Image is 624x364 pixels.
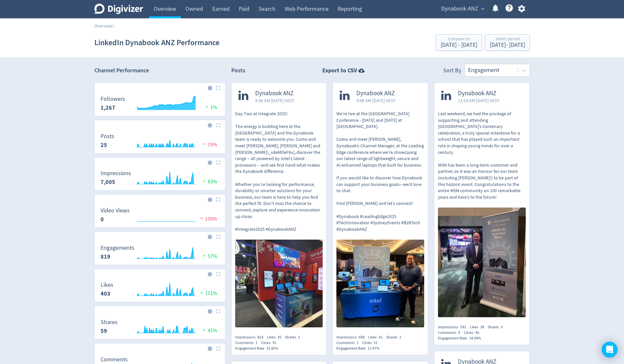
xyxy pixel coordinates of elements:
div: Select period [490,37,525,42]
div: Shares [488,324,506,330]
div: Engagement Rate [438,336,485,341]
div: Comments [235,340,261,346]
h2: Channel Performance [94,66,225,75]
strong: 25 [101,141,107,149]
span: 57% [201,253,217,260]
img: negative-performance.svg [199,216,205,221]
img: Placeholder [216,309,220,313]
span: Dynabook ANZ [356,90,396,97]
div: Impressions [336,335,368,340]
div: Shares [386,335,405,340]
span: 0 [501,324,503,330]
svg: Impressions 7,005 [97,170,222,188]
div: Shares [285,335,304,340]
span: 1 [255,340,257,345]
span: expand_more [480,6,486,12]
span: 9:38 AM [DATE] AEST [255,97,294,104]
p: Last weekend, we had the privilege of supporting and attending [GEOGRAPHIC_DATA]’s Centenary cele... [438,111,526,200]
div: Compare to [441,37,477,42]
div: Comments [336,340,362,346]
p: Day Two at Integrate 2025! The energy is building here at the [GEOGRAPHIC_DATA] and the Dynabook ... [235,111,323,232]
span: 814 [257,335,263,340]
div: [DATE] - [DATE] [441,42,477,48]
button: Dynabook ANZ [439,4,486,14]
a: Dynabook ANZ11:24 AM [DATE] AESTLast weekend, we had the privilege of supporting and attending [G... [434,83,529,319]
dt: Comments [101,356,128,363]
dt: Likes [101,281,113,289]
span: 83% [201,178,217,185]
span: 38 [480,324,484,330]
div: Comments [438,330,464,336]
svg: Followers 1,267 [97,96,222,113]
strong: 1,267 [101,104,115,112]
span: 41 [379,335,383,340]
img: Placeholder [216,346,220,351]
span: 11:24 AM [DATE] AEST [458,97,500,104]
span: 111% [199,290,217,297]
span: 100% [199,216,217,222]
img: https://media.cf.digivizer.com/images/linkedin-62015011-urn:li:share:7366615147341107200-de178551... [235,240,323,327]
p: We’re live at the [GEOGRAPHIC_DATA] Conference - [DATE] and [DATE] at [GEOGRAPHIC_DATA]. Come and... [336,111,424,232]
a: Dynabook ANZ9:38 AM [DATE] AESTDay Two at Integrate 2025! The energy is building here at the [GEO... [232,83,327,329]
div: Impressions [235,335,267,340]
span: / [112,23,114,29]
span: Dynabook ANZ [255,90,294,97]
img: Placeholder [216,123,220,127]
img: Placeholder [216,272,220,276]
span: 591 [460,324,466,330]
span: 698 [359,335,365,340]
strong: 819 [101,253,110,261]
dt: Video Views [101,207,130,214]
span: 35 [277,335,281,340]
button: Compare to[DATE] - [DATE] [436,34,482,51]
div: Clicks [261,340,280,346]
span: 9:48 AM [DATE] AEST [356,97,396,104]
div: Likes [470,324,488,330]
div: Engagement Rate [336,346,383,351]
svg: Likes 403 [97,282,222,299]
div: Impressions [438,324,470,330]
dt: Posts [101,133,114,140]
img: Placeholder [216,197,220,202]
strong: Export to CSV [322,66,357,75]
img: negative-performance.svg [201,141,208,146]
span: 13.47% [368,346,380,351]
span: 1 [399,335,401,340]
h2: Posts [231,66,245,77]
img: https://media.cf.digivizer.com/images/linkedin-62015011-urn:li:share:7357920210856669186-6e397738... [336,240,424,327]
span: 1% [204,104,217,111]
svg: Shares 59 [97,319,222,337]
img: Placeholder [216,160,220,165]
div: Clicks [464,330,483,336]
dt: Engagements [101,244,134,252]
strong: 403 [101,290,110,298]
img: positive-performance.svg [199,290,205,295]
button: Select period[DATE]- [DATE] [485,34,530,51]
img: Placeholder [216,235,220,239]
div: Engagement Rate [235,346,282,351]
div: Sort By [443,66,461,77]
img: positive-performance.svg [201,327,208,332]
span: 19% [201,141,217,148]
img: positive-performance.svg [204,104,210,109]
img: https://media.cf.digivizer.com/images/linkedin-62015011-urn:li:share:7356857205612072960-436fbfe6... [438,208,526,317]
a: Dynabook ANZ9:48 AM [DATE] AESTWe’re live at the [GEOGRAPHIC_DATA] Conference - [DATE] and [DATE]... [333,83,428,329]
a: Overview [94,23,112,29]
span: 45 [475,330,479,335]
span: Dynabook ANZ [441,4,478,14]
strong: 0 [101,215,104,223]
div: Likes [368,335,386,340]
div: Open Intercom Messenger [602,342,617,357]
div: Likes [267,335,285,340]
dt: Impressions [101,170,131,177]
svg: Video Views 0 [97,208,222,225]
strong: 7,005 [101,178,115,186]
span: 2 [298,335,300,340]
img: Placeholder [216,86,220,90]
span: 1 [357,340,359,345]
span: 15.85% [266,346,278,351]
span: 91 [273,340,276,345]
span: 14.04% [469,336,481,341]
span: 41% [201,327,217,334]
strong: 59 [101,327,107,335]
